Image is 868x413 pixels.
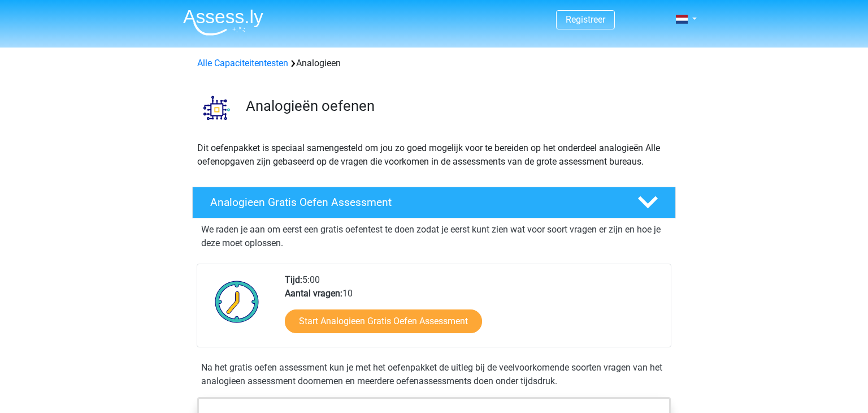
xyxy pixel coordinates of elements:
[285,309,482,333] a: Start Analogieen Gratis Oefen Assessment
[188,187,680,218] a: Analogieen Gratis Oefen Assessment
[197,141,671,169] p: Dit oefenpakket is speciaal samengesteld om jou zo goed mogelijk voor te bereiden op het onderdee...
[197,361,671,388] div: Na het gratis oefen assessment kun je met het oefenpakket de uitleg bij de veelvoorkomende soorte...
[201,223,667,250] p: We raden je aan om eerst een gratis oefentest te doen zodat je eerst kunt zien wat voor soort vra...
[183,9,263,36] img: Assessly
[246,97,667,115] h3: Analogieën oefenen
[285,288,342,299] b: Aantal vragen:
[197,58,288,68] a: Alle Capaciteitentesten
[193,84,241,132] img: analogieen
[566,14,605,25] a: Registreer
[285,274,302,285] b: Tijd:
[276,273,670,347] div: 5:00 10
[193,57,675,70] div: Analogieen
[209,273,266,330] img: Klok
[210,196,619,209] h4: Analogieen Gratis Oefen Assessment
